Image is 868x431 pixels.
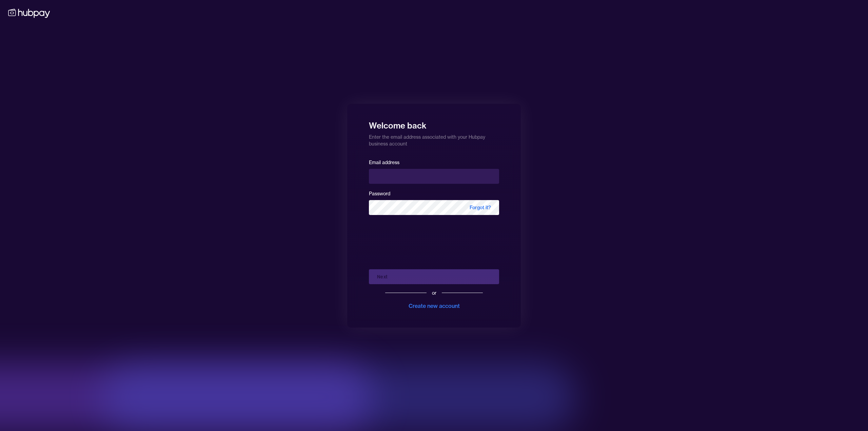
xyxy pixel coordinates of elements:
[369,191,390,197] label: Password
[432,290,436,296] div: or
[369,159,399,165] label: Email address
[461,200,499,215] span: Forgot it?
[409,302,460,310] div: Create new account
[369,131,499,147] p: Enter the email address associated with your Hubpay business account
[369,116,499,131] h1: Welcome back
